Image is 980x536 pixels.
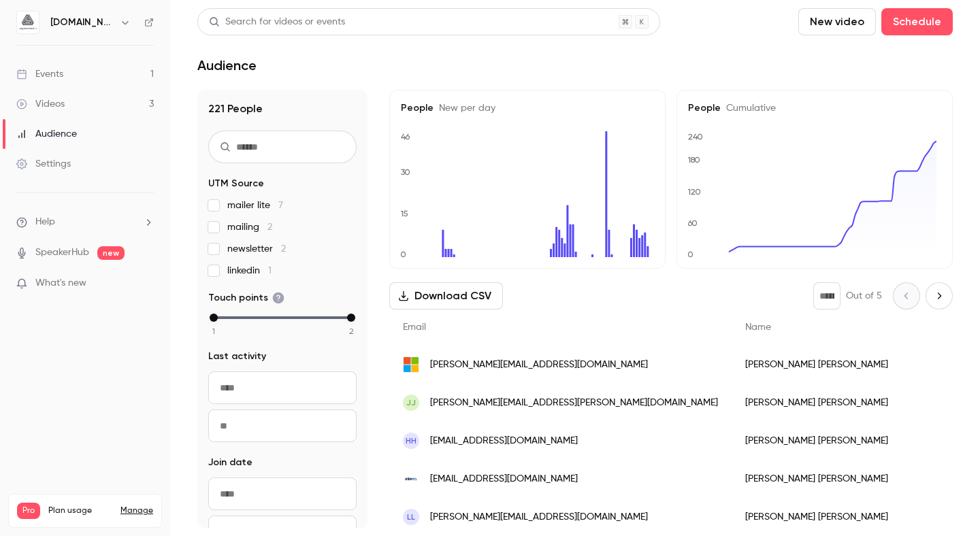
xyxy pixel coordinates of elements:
button: Schedule [881,8,953,35]
span: Join date [208,456,252,469]
span: HH [406,435,416,447]
span: linkedin [227,264,272,278]
img: interia.eu [403,471,419,487]
button: Download CSV [389,282,503,309]
span: Plan usage [48,505,112,516]
span: JJ [406,397,416,409]
span: [PERSON_NAME][EMAIL_ADDRESS][DOMAIN_NAME] [430,510,648,524]
span: Name [745,322,771,332]
img: aigmented.io [17,12,39,33]
h5: People [688,101,941,115]
div: max [347,314,355,322]
div: Settings [16,157,71,171]
a: Manage [120,505,153,516]
span: [EMAIL_ADDRESS][DOMAIN_NAME] [430,434,578,448]
p: Out of 5 [846,289,882,303]
img: live.com [403,356,419,373]
div: Search for videos or events [209,15,345,29]
text: 120 [687,187,701,197]
span: Touch points [208,291,284,305]
span: [EMAIL_ADDRESS][DOMAIN_NAME] [430,472,578,486]
span: [PERSON_NAME][EMAIL_ADDRESS][DOMAIN_NAME] [430,358,648,372]
span: newsletter [227,242,286,256]
span: 2 [267,222,272,232]
h5: People [401,101,654,115]
span: 2 [281,244,286,254]
span: 1 [212,325,215,337]
span: ll [407,511,415,523]
div: Audience [16,127,77,141]
text: 15 [400,209,408,218]
h6: [DOMAIN_NAME] [50,16,114,29]
input: From [208,371,357,404]
span: Last activity [208,350,266,363]
h1: 221 People [208,101,357,117]
span: UTM Source [208,177,264,190]
span: New per day [434,103,495,113]
div: Events [16,67,63,81]
li: help-dropdown-opener [16,215,154,229]
span: Help [35,215,55,229]
span: new [97,246,125,260]
span: mailing [227,220,272,234]
input: From [208,478,357,510]
text: 60 [687,218,698,228]
span: 2 [349,325,354,337]
span: 1 [268,266,272,275]
span: What's new [35,276,86,290]
h1: Audience [197,57,257,73]
a: SpeakerHub [35,246,89,260]
div: Videos [16,97,65,111]
button: New video [798,8,876,35]
span: 7 [278,201,283,210]
div: min [210,314,218,322]
span: Cumulative [721,103,776,113]
text: 180 [687,155,700,165]
span: mailer lite [227,199,283,212]
span: Pro [17,503,40,519]
text: 0 [687,250,693,259]
text: 0 [400,250,406,259]
text: 46 [401,132,410,141]
input: To [208,409,357,442]
text: 240 [688,132,703,141]
span: Email [403,322,426,332]
text: 30 [401,167,410,177]
button: Next page [926,282,953,309]
span: [PERSON_NAME][EMAIL_ADDRESS][PERSON_NAME][DOMAIN_NAME] [430,396,718,410]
